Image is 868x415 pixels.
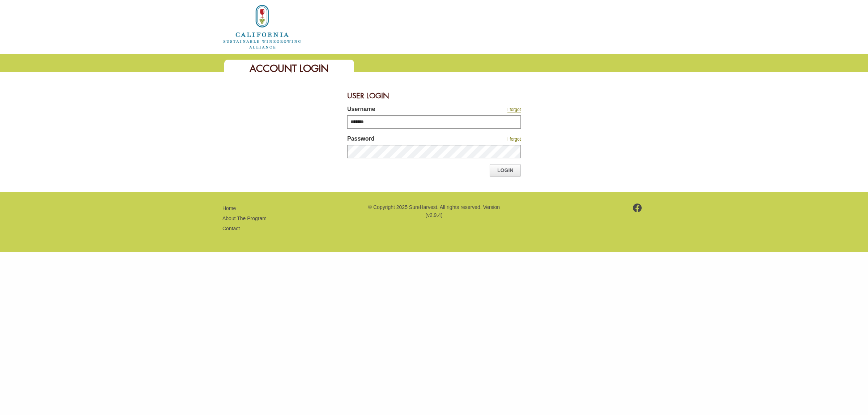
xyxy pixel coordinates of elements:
a: Login [490,164,521,176]
span: Account Login [250,62,329,75]
label: Username [347,105,459,115]
a: I forgot [507,137,521,142]
img: logo_cswa2x.png [222,4,302,50]
a: I forgot [507,107,521,112]
img: footer-facebook.png [633,204,642,212]
label: Password [347,134,459,145]
div: User Login [347,87,521,105]
a: Contact [222,226,240,231]
a: Home [222,205,236,211]
a: Home [222,23,302,29]
p: © Copyright 2025 SureHarvest. All rights reserved. Version (v2.9.4) [367,203,501,219]
a: About The Program [222,215,267,221]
